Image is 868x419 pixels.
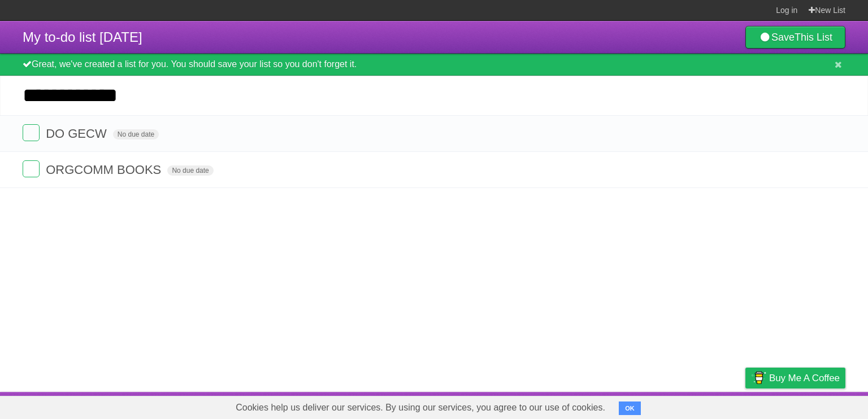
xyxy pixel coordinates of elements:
[113,129,159,139] span: No due date
[731,395,760,416] a: Privacy
[745,368,845,389] a: Buy me a coffee
[224,396,617,419] span: Cookies help us deliver our services. By using our services, you agree to our use of cookies.
[769,368,840,388] span: Buy me a coffee
[46,126,110,141] span: DO GECW
[595,395,619,416] a: About
[632,395,678,416] a: Developers
[619,401,641,415] button: OK
[692,395,717,416] a: Terms
[774,395,845,416] a: Suggest a feature
[751,368,766,387] img: Buy me a coffee
[23,29,142,45] span: My to-do list [DATE]
[795,32,832,43] b: This List
[23,124,40,141] label: Done
[23,160,40,177] label: Done
[46,163,164,177] span: ORGCOMM BOOKS
[167,165,213,176] span: No due date
[745,26,845,49] a: SaveThis List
